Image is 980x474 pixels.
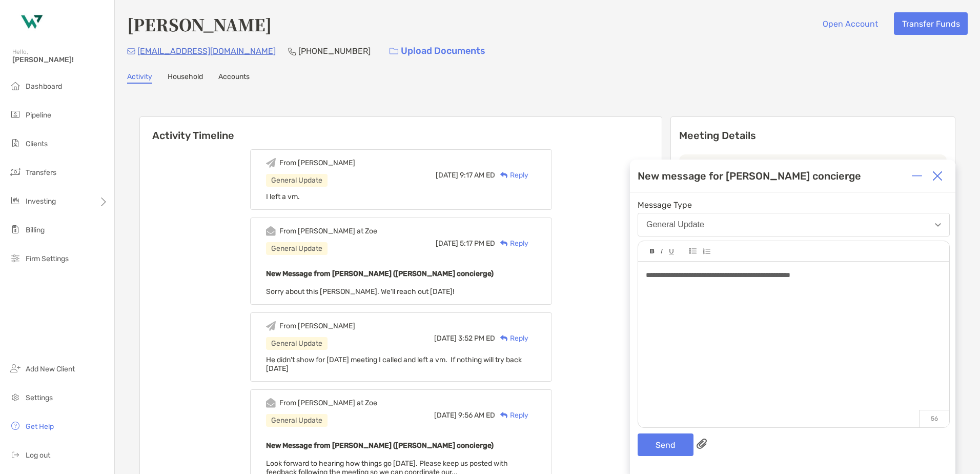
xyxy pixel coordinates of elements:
[390,48,398,55] img: button icon
[458,411,495,420] span: 9:56 AM ED
[26,393,53,402] span: Settings
[9,108,22,121] img: pipeline icon
[638,213,950,236] button: General Update
[26,254,69,263] span: Firm Settings
[919,410,949,427] p: 56
[266,158,276,168] img: Event icon
[434,334,457,343] span: [DATE]
[137,45,276,57] p: [EMAIL_ADDRESS][DOMAIN_NAME]
[26,82,62,91] span: Dashboard
[266,321,276,331] img: Event icon
[279,159,355,167] div: From [PERSON_NAME]
[500,172,508,179] img: Reply icon
[9,194,22,207] img: investing icon
[495,410,528,421] div: Reply
[638,433,693,456] button: Send
[218,72,250,84] a: Accounts
[26,140,48,148] span: Clients
[266,192,300,201] span: I left a vm.
[646,220,704,229] div: General Update
[679,129,947,142] p: Meeting Details
[9,252,22,264] img: firm-settings icon
[703,248,710,254] img: Editor control icon
[495,333,528,344] div: Reply
[495,170,528,181] div: Reply
[266,287,454,296] span: Sorry about this [PERSON_NAME]. We'll reach out [DATE]!
[500,412,508,419] img: Reply icon
[9,362,22,374] img: add_new_client icon
[266,355,522,373] span: He didn't show for [DATE] meeting I called and left a vm. If nothing will try back [DATE]
[9,137,22,149] img: clients icon
[266,441,494,450] b: New Message from [PERSON_NAME] ([PERSON_NAME] concierge)
[9,223,22,235] img: billing icon
[932,171,943,181] img: Close
[814,12,886,35] button: Open Account
[460,171,495,180] span: 9:17 AM ED
[266,337,328,350] div: General Update
[140,117,662,142] h6: Activity Timeline
[279,227,377,235] div: From [PERSON_NAME] at Zoe
[650,249,655,254] img: Editor control icon
[266,242,328,255] div: General Update
[168,72,203,84] a: Household
[127,72,152,84] a: Activity
[669,249,674,254] img: Editor control icon
[127,12,272,36] h4: [PERSON_NAME]
[9,420,22,432] img: get-help icon
[266,414,328,427] div: General Update
[458,334,495,343] span: 3:52 PM ED
[26,168,56,177] span: Transfers
[26,197,56,206] span: Investing
[26,226,45,234] span: Billing
[495,238,528,249] div: Reply
[26,422,54,431] span: Get Help
[26,365,75,373] span: Add New Client
[12,4,49,41] img: Zoe Logo
[436,239,458,248] span: [DATE]
[434,411,457,420] span: [DATE]
[894,12,968,35] button: Transfer Funds
[912,171,922,181] img: Expand or collapse
[266,398,276,408] img: Event icon
[9,448,22,461] img: logout icon
[500,240,508,247] img: Reply icon
[266,269,494,278] b: New Message from [PERSON_NAME] ([PERSON_NAME] concierge)
[26,451,50,460] span: Log out
[266,226,276,236] img: Event icon
[26,111,51,120] span: Pipeline
[9,166,22,178] img: transfers icon
[500,335,508,342] img: Reply icon
[460,239,495,248] span: 5:17 PM ED
[12,55,108,64] span: [PERSON_NAME]!
[288,47,296,55] img: Phone Icon
[9,391,22,403] img: settings icon
[383,40,492,62] a: Upload Documents
[9,80,22,92] img: dashboard icon
[638,200,950,210] span: Message Type
[279,322,355,330] div: From [PERSON_NAME]
[279,399,377,407] div: From [PERSON_NAME] at Zoe
[638,170,861,182] div: New message for [PERSON_NAME] concierge
[935,223,941,227] img: Open dropdown arrow
[697,439,707,449] img: paperclip attachments
[127,48,135,54] img: Email Icon
[298,45,371,57] p: [PHONE_NUMBER]
[266,174,328,187] div: General Update
[689,248,697,254] img: Editor control icon
[661,249,663,254] img: Editor control icon
[436,171,458,180] span: [DATE]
